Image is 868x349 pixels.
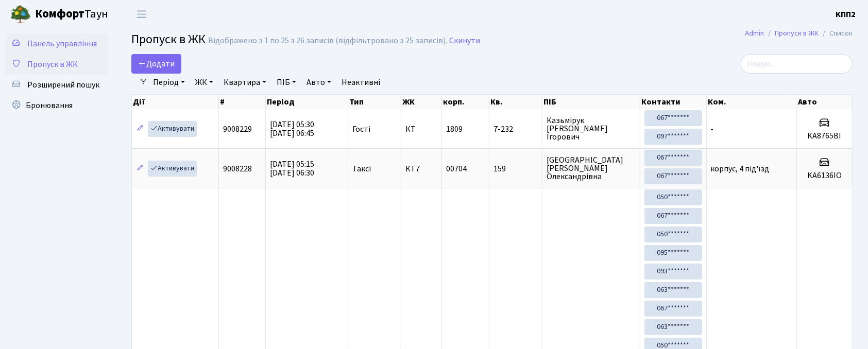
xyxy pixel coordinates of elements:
a: Квартира [219,74,270,91]
th: ЖК [401,95,442,109]
a: Admin [745,28,764,39]
span: 9008228 [223,163,252,174]
a: ПІБ [273,74,300,91]
span: 9008229 [223,124,252,135]
span: Гості [352,125,370,133]
span: 7-232 [493,125,538,133]
span: Пропуск в ЖК [131,30,206,48]
th: Дії [132,95,219,109]
th: Кв. [489,95,542,109]
span: Додати [138,58,175,69]
a: Панель управління [5,33,108,54]
th: Контакти [640,95,707,109]
th: ПІБ [542,95,640,109]
th: # [219,95,266,109]
button: Переключити навігацію [129,6,155,23]
th: корп. [442,95,489,109]
a: Активувати [148,121,197,137]
span: - [711,124,714,135]
a: Період [149,74,189,91]
span: 1809 [446,124,463,135]
span: КТ7 [405,165,437,173]
span: Пропуск в ЖК [27,59,78,70]
th: Період [266,95,348,109]
span: корпус, 4 під'їзд [711,163,770,174]
li: Список [819,28,853,39]
a: Авто [302,74,335,91]
span: Казьмірук [PERSON_NAME] Ігорович [547,116,636,141]
a: Додати [131,54,181,74]
span: Бронювання [26,100,73,111]
a: Активувати [148,161,197,177]
b: Комфорт [35,6,84,22]
span: Таксі [352,165,371,173]
span: [DATE] 05:15 [DATE] 06:30 [270,159,314,179]
a: Скинути [449,36,480,46]
div: Відображено з 1 по 25 з 26 записів (відфільтровано з 25 записів). [208,36,447,46]
span: 00704 [446,163,467,174]
a: Пропуск в ЖК [775,28,819,39]
b: КПП2 [836,9,856,20]
span: Розширений пошук [27,79,99,91]
a: Пропуск в ЖК [5,54,108,75]
span: [DATE] 05:30 [DATE] 06:45 [270,119,314,139]
img: logo.png [10,4,31,25]
h5: KA6136IO [801,171,848,181]
h5: КА8765ВІ [801,131,848,141]
span: Таун [35,6,108,23]
span: 159 [493,165,538,173]
th: Ком. [707,95,797,109]
a: КПП2 [836,8,856,21]
span: [GEOGRAPHIC_DATA] [PERSON_NAME] Олександрівна [547,156,636,181]
input: Пошук... [741,54,853,74]
th: Тип [348,95,401,109]
a: Розширений пошук [5,75,108,95]
nav: breadcrumb [729,23,868,44]
a: Неактивні [337,74,384,91]
span: КТ [405,125,437,133]
th: Авто [797,95,853,109]
span: Панель управління [27,38,97,49]
a: ЖК [191,74,217,91]
a: Бронювання [5,95,108,116]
